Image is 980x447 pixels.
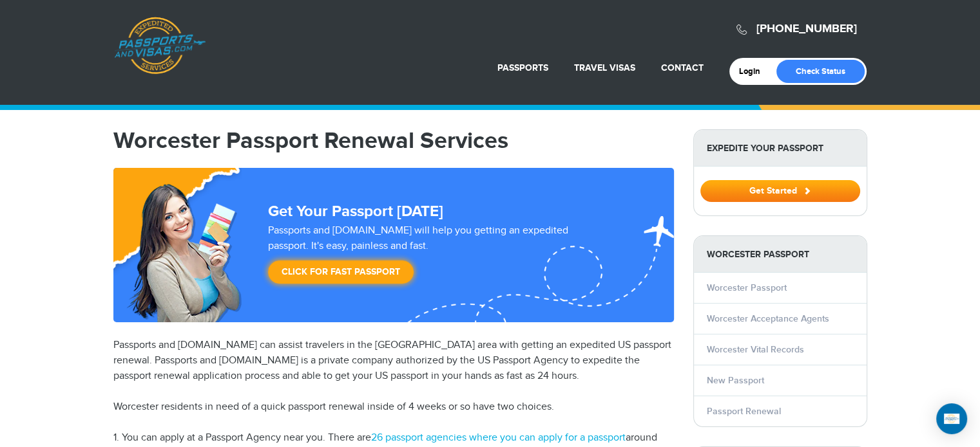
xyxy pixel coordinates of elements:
button: Get Started [700,180,860,202]
a: Check Status [776,60,865,83]
a: Login [739,66,769,77]
h1: Worcester Passport Renewal Services [113,129,674,152]
a: Get Started [700,185,860,196]
a: Worcester Acceptance Agents [707,313,829,324]
a: New Passport [707,375,764,386]
a: Passports & [DOMAIN_NAME] [114,17,206,75]
a: Travel Visas [574,62,635,73]
a: Passports [497,62,548,73]
div: Open Intercom Messenger [936,403,967,434]
div: Passports and [DOMAIN_NAME] will help you getting an expedited passport. It's easy, painless and ... [263,223,615,290]
a: Contact [661,62,704,73]
strong: Get Your Passport [DATE] [268,202,443,221]
a: 26 passport agencies where you can apply for a passport [371,432,626,444]
strong: Worcester Passport [694,236,867,273]
a: Passport Renewal [707,406,781,417]
p: Worcester residents in need of a quick passport renewal inside of 4 weeks or so have two choices. [113,399,674,415]
a: [PHONE_NUMBER] [756,22,857,36]
a: Worcester Passport [707,282,787,293]
a: Worcester Vital Records [707,344,804,355]
p: Passports and [DOMAIN_NAME] can assist travelers in the [GEOGRAPHIC_DATA] area with getting an ex... [113,338,674,384]
a: Click for Fast Passport [268,260,414,284]
strong: Expedite Your Passport [694,130,867,167]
